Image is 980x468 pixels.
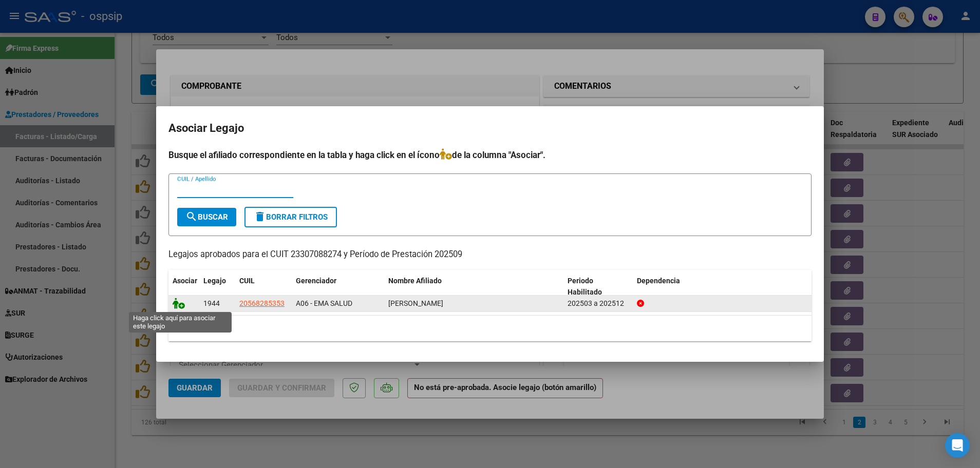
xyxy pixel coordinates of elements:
[296,299,352,307] span: A06 - EMA SALUD
[203,277,226,285] span: Legajo
[388,277,442,285] span: Nombre Afiliado
[235,270,292,304] datatable-header-cell: CUIL
[296,277,336,285] span: Gerenciador
[168,270,199,304] datatable-header-cell: Asociar
[185,210,198,223] mat-icon: search
[239,299,285,307] span: 20568285353
[637,277,680,285] span: Dependencia
[384,270,563,304] datatable-header-cell: Nombre Afiliado
[244,207,337,227] button: Borrar Filtros
[254,212,328,222] span: Borrar Filtros
[168,119,812,138] h2: Asociar Legajo
[239,277,255,285] span: CUIL
[568,277,602,297] span: Periodo Habilitado
[199,270,235,304] datatable-header-cell: Legajo
[563,270,633,304] datatable-header-cell: Periodo Habilitado
[254,210,266,223] mat-icon: delete
[177,208,236,226] button: Buscar
[168,248,812,261] p: Legajos aprobados para el CUIT 23307088274 y Período de Prestación 202509
[568,298,629,309] div: 202503 a 202512
[945,433,970,458] div: Open Intercom Messenger
[292,270,384,304] datatable-header-cell: Gerenciador
[173,277,197,285] span: Asociar
[168,316,812,341] div: 1 registros
[168,148,812,162] h4: Busque el afiliado correspondiente en la tabla y haga click en el ícono de la columna "Asociar".
[203,299,220,307] span: 1944
[185,212,228,222] span: Buscar
[388,299,443,307] span: PAEZ PAEZ ALEJO
[633,270,812,304] datatable-header-cell: Dependencia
